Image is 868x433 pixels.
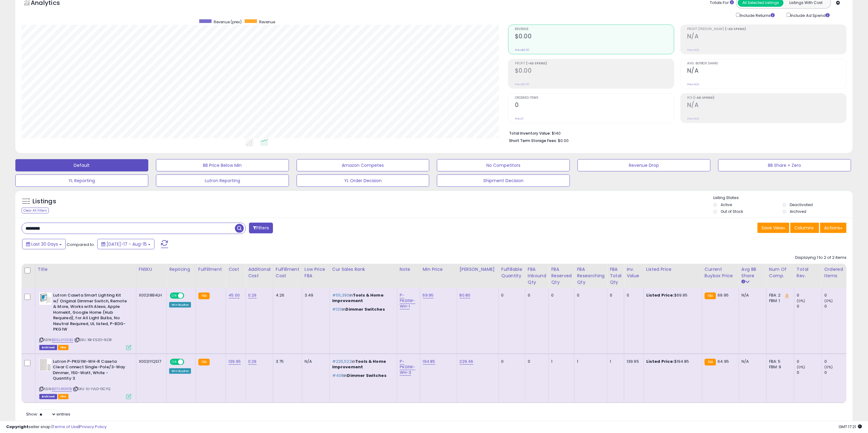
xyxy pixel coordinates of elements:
div: 0 [797,304,822,309]
button: BB Share = Zero [718,159,851,171]
span: Tools & Home Improvement [332,358,386,370]
h5: Listings [33,197,56,206]
small: (0%) [797,298,805,303]
span: $0.00 [558,138,569,144]
li: $140 [509,129,842,136]
div: Note [400,266,418,273]
div: Listed Price [646,266,699,273]
div: Include Returns [731,12,782,18]
div: 3.49 [305,293,325,298]
div: Clear All Filters [21,208,49,213]
span: #408 [332,373,344,378]
button: Revenue Drop [578,159,710,171]
b: Listed Price: [646,292,674,298]
h2: 0 [515,102,674,110]
button: [DATE]-17 - Aug-15 [97,239,154,249]
div: Min Price [423,266,454,273]
span: 69.95 [718,292,729,298]
a: 45.00 [228,292,240,298]
button: Amazon Competes [297,159,430,171]
span: #120 [332,306,342,312]
div: FBA inbound Qty [528,266,546,285]
div: 0 [627,293,639,298]
span: Dimmer Switches [347,373,387,378]
span: Listings that have been deleted from Seller Central [39,394,57,399]
a: 194.85 [423,358,435,365]
a: 69.95 [423,292,434,298]
div: ASIN: [39,293,131,350]
div: FBA Reserved Qty [551,266,572,285]
button: Default [15,159,148,171]
a: 229.46 [460,358,473,365]
div: 0 [824,359,849,364]
h2: $0.00 [515,33,674,41]
span: OFF [183,359,193,364]
div: 0 [501,359,520,364]
label: Out of Stock [721,209,743,214]
img: 31xTq9qtSdL._SL40_.jpg [39,359,51,371]
div: 0 [797,359,822,364]
div: Current Buybox Price [705,266,736,279]
div: $194.85 [646,359,697,364]
button: YL Order Decision [297,174,430,187]
button: Last 30 Days [22,239,66,249]
a: 80.80 [460,292,471,298]
b: Listed Price: [646,358,674,364]
div: 139.95 [627,359,639,364]
div: Include Ad Spend [782,12,840,18]
b: Lutron P-PKG1W-WH-R Caseta Clear Connect Single-Pole/3-Way Dimmer, 150-Watt, White - Quantity 3 [53,359,127,383]
span: Tools & Home Improvement [332,292,383,304]
span: Listings that have been deleted from Seller Central [39,345,57,350]
div: Inv. value [627,266,641,279]
small: (0%) [797,365,805,370]
a: 0.29 [248,292,257,298]
small: Prev: $0.00 [515,82,529,86]
button: Lutron Reporting [156,174,289,187]
span: Revenue [515,28,674,31]
button: Columns [790,223,819,233]
b: (-Ad Spend) [693,95,714,100]
span: Columns [794,225,814,231]
button: Shipment Decision [437,174,570,187]
div: FBA Researching Qty [577,266,605,285]
div: 1 [551,359,570,364]
p: in [332,359,392,370]
span: Last 30 Days [31,241,58,247]
div: Title [38,266,134,273]
div: Repricing [169,266,193,273]
small: (0%) [824,365,833,370]
div: $69.95 [646,293,697,298]
small: Prev: $0.00 [515,48,529,52]
div: N/A [741,293,762,298]
b: (-Ad Spend) [725,27,746,31]
small: (0%) [824,298,833,303]
span: OFF [183,293,193,298]
div: Cost [228,266,243,273]
div: [PERSON_NAME] [460,266,496,273]
span: [DATE]-17 - Aug-15 [107,241,147,247]
span: Ordered Items [515,96,674,100]
div: Avg BB Share [741,266,764,279]
img: 41ZtUhM1z+L._SL40_.jpg [39,293,52,305]
div: seller snap | | [6,424,107,430]
small: Avg BB Share. [741,279,745,285]
p: in [332,373,392,378]
span: | SKU: 1U-IVLO-GCYQ [73,386,110,391]
div: FBA Total Qty [610,266,621,285]
span: Show: entries [26,411,70,417]
button: BB Price Below Min [156,159,289,171]
b: Lutron Caseta Smart Lighting Kit w/ Original Dimmer Switch, Remote & More, Works with Alexa, Appl... [53,293,128,334]
a: P-PKG1W-WH-1 [400,292,415,309]
h2: N/A [687,67,846,75]
small: FBA [705,359,716,366]
span: Profit [PERSON_NAME] [687,28,846,31]
div: FBM: 9 [769,364,789,370]
a: P-PKG1W-WH-3 [400,358,415,376]
div: 0 [797,370,822,375]
div: 0 [528,359,544,364]
div: Additional Cost [248,266,271,279]
span: 2025-09-15 17:21 GMT [839,424,862,430]
p: in [332,307,392,312]
div: FBA: 5 [769,359,789,364]
span: #225,522 [332,358,352,364]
